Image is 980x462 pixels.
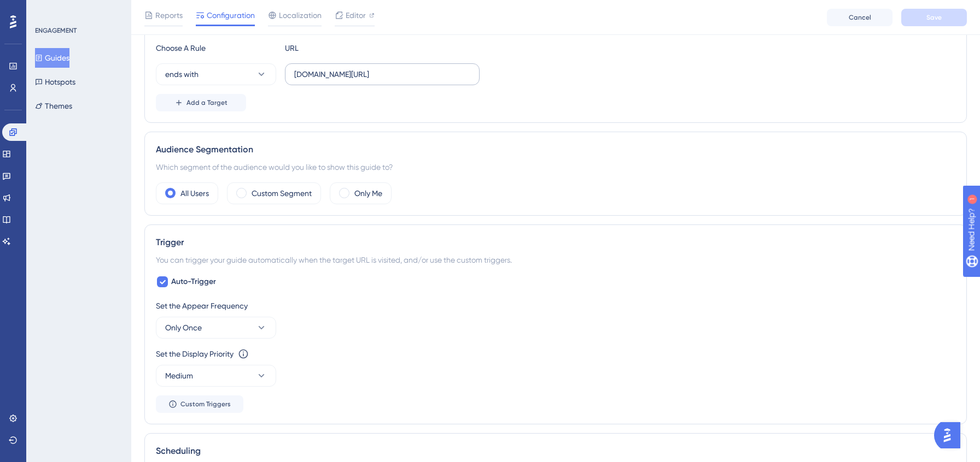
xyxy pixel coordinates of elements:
[156,143,955,156] div: Audience Segmentation
[285,42,405,55] div: URL
[156,317,276,339] button: Only Once
[156,42,276,55] div: Choose A Rule
[155,9,183,22] span: Reports
[186,98,227,107] span: Add a Target
[35,72,75,92] button: Hotspots
[165,68,199,81] span: ends with
[156,365,276,387] button: Medium
[156,94,246,111] button: Add a Target
[180,400,231,408] span: Custom Triggers
[156,253,955,266] div: You can trigger your guide automatically when the target URL is visited, and/or use the custom tr...
[156,299,955,312] div: Set the Appear Frequency
[346,9,366,22] span: Editor
[252,187,312,200] label: Custom Segment
[926,13,942,22] span: Save
[76,5,79,14] div: 1
[294,68,470,80] input: yourwebsite.com/path
[156,445,955,458] div: Scheduling
[35,26,77,35] div: ENGAGEMENT
[165,321,202,334] span: Only Once
[827,9,892,26] button: Cancel
[26,3,68,16] span: Need Help?
[901,9,967,26] button: Save
[354,187,382,200] label: Only Me
[156,161,955,174] div: Which segment of the audience would you like to show this guide to?
[35,96,72,116] button: Themes
[35,48,69,68] button: Guides
[180,187,209,200] label: All Users
[279,9,322,22] span: Localization
[849,13,871,22] span: Cancel
[156,236,955,249] div: Trigger
[934,419,967,452] iframe: UserGuiding AI Assistant Launcher
[156,347,234,360] div: Set the Display Priority
[156,63,276,85] button: ends with
[156,395,243,413] button: Custom Triggers
[171,275,216,288] span: Auto-Trigger
[207,9,255,22] span: Configuration
[165,369,193,382] span: Medium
